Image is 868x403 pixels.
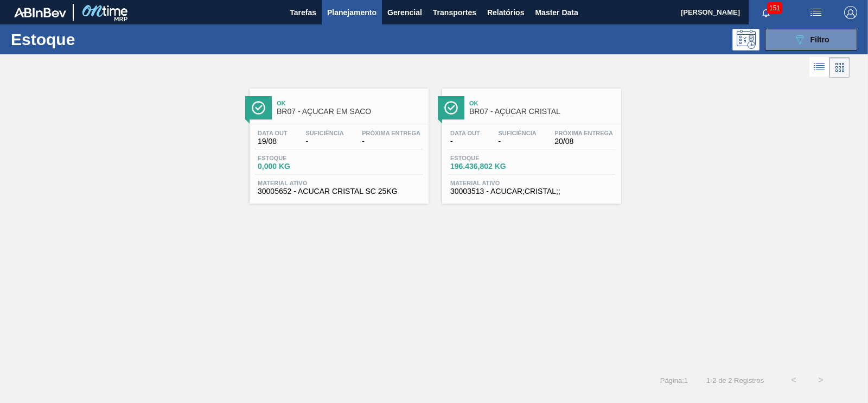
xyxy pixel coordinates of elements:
span: Página : 1 [660,376,688,385]
span: Tarefas [290,6,316,19]
span: Próxima Entrega [362,130,420,136]
span: Ok [469,100,616,106]
span: 30003513 - ACUCAR;CRISTAL;; [450,187,613,196]
span: BR07 - AÇÚCAR CRISTAL [469,108,616,116]
span: - [362,137,420,146]
span: 0,000 KG [258,162,334,171]
span: Material ativo [258,180,420,186]
span: Próxima Entrega [554,130,613,136]
span: - [498,137,536,146]
span: 20/08 [554,137,613,146]
span: 1 - 2 de 2 Registros [704,376,764,385]
span: Material ativo [450,180,613,186]
span: 151 [767,2,782,14]
span: Estoque [258,155,334,161]
a: ÍconeOkBR07 - AÇÚCAR CRISTALData out-Suficiência-Próxima Entrega20/08Estoque196.436,802 KGMateria... [434,80,627,204]
span: 30005652 - ACUCAR CRISTAL SC 25KG [258,187,420,196]
span: BR07 - AÇUCAR EM SACO [277,108,423,116]
h1: Estoque [11,33,168,46]
img: Logout [844,6,857,19]
span: 19/08 [258,137,288,146]
img: TNhmsLtSVTkK8tSr43FrP2fwEKptu5GPRR3wAAAABJRU5ErkJggg== [14,8,66,17]
span: Suficiência [498,130,536,136]
span: Ok [277,100,423,106]
span: Relatórios [487,6,524,19]
span: Data out [450,130,480,136]
button: Notificações [749,5,783,20]
span: Planejamento [327,6,376,19]
img: Ícone [252,101,265,115]
img: Ícone [444,101,458,115]
img: userActions [809,6,822,19]
div: Visão em Cards [829,57,850,78]
div: Visão em Lista [809,57,829,78]
span: Gerencial [387,6,422,19]
div: Pogramando: nenhum usuário selecionado [732,29,759,51]
button: Filtro [765,29,857,51]
button: < [780,367,807,394]
a: ÍconeOkBR07 - AÇUCAR EM SACOData out19/08Suficiência-Próxima Entrega-Estoque0,000 KGMaterial ativ... [241,80,434,204]
span: Master Data [535,6,578,19]
span: - [450,137,480,146]
span: Suficiência [305,130,343,136]
span: Filtro [810,35,829,44]
span: 196.436,802 KG [450,162,526,171]
button: > [807,367,834,394]
span: Data out [258,130,288,136]
span: Estoque [450,155,526,161]
span: Transportes [433,6,476,19]
span: - [305,137,343,146]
